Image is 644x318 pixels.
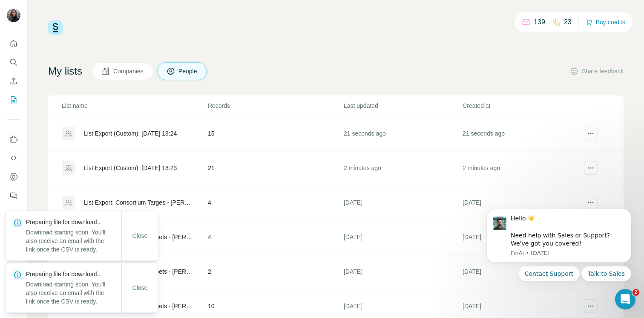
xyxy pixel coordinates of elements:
div: List Export: Consortium Targes - [PERSON_NAME] Intro - [DATE] 15:01 [84,198,193,207]
p: Download starting soon. You'll also receive an email with the link once the CSV is ready. [26,228,121,254]
h4: My lists [48,64,82,78]
td: [DATE] [462,220,581,254]
td: [DATE] [343,220,462,254]
button: Use Surfe API [7,150,20,166]
button: actions [584,196,598,209]
button: actions [584,127,598,140]
button: Feedback [7,188,20,203]
td: 21 [207,151,343,185]
p: Preparing file for download... [26,218,121,226]
span: People [178,67,198,75]
td: 4 [207,185,343,220]
td: [DATE] [462,254,581,289]
div: List Export (Custom): [DATE] 18:23 [84,164,177,172]
span: 2 [632,289,639,296]
p: 139 [534,17,545,27]
td: 2 minutes ago [343,151,462,185]
span: Close [132,231,148,240]
iframe: Intercom live chat [615,289,635,309]
span: Close [132,283,148,292]
p: 23 [564,17,572,27]
button: Quick start [7,36,20,51]
button: My lists [7,92,20,107]
td: 2 [207,254,343,289]
p: Preparing file for download... [26,270,121,278]
td: 2 minutes ago [462,151,581,185]
p: Records [208,101,343,110]
button: Enrich CSV [7,73,20,89]
td: 21 seconds ago [343,116,462,151]
button: actions [584,161,598,175]
td: 4 [207,220,343,254]
p: List name [62,101,207,110]
td: [DATE] [343,254,462,289]
td: [DATE] [343,185,462,220]
td: 21 seconds ago [462,116,581,151]
td: [DATE] [462,185,581,220]
div: List Export (Custom): [DATE] 18:24 [84,129,177,138]
td: 15 [207,116,343,151]
p: Download starting soon. You'll also receive an email with the link once the CSV is ready. [26,280,121,306]
button: Use Surfe on LinkedIn [7,132,20,147]
button: Close [126,280,154,295]
span: Companies [113,67,144,75]
button: Close [126,228,154,243]
iframe: Intercom notifications message [474,198,644,314]
button: Share feedback [570,67,624,75]
img: Surfe Logo [48,20,63,35]
button: Dashboard [7,169,20,185]
button: Buy credits [586,16,625,28]
p: Created at [463,101,581,110]
button: Search [7,55,20,70]
img: Avatar [7,9,20,22]
p: Last updated [344,101,462,110]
